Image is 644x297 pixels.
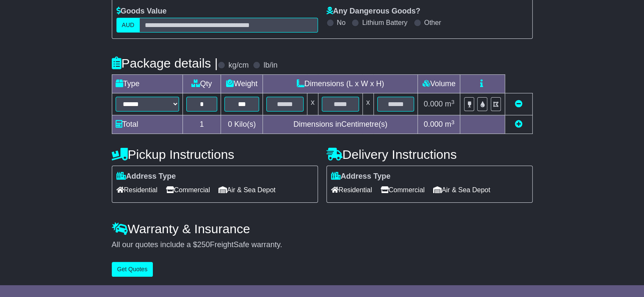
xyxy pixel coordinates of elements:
[263,61,277,70] label: lb/in
[221,115,263,134] td: Kilo(s)
[197,240,210,249] span: 250
[112,115,182,134] td: Total
[221,75,263,93] td: Weight
[182,75,221,93] td: Qty
[112,147,318,161] h4: Pickup Instructions
[362,19,407,27] label: Lithium Battery
[362,93,373,115] td: x
[331,172,391,181] label: Address Type
[182,115,221,134] td: 1
[331,183,372,196] span: Residential
[424,120,443,128] span: 0.000
[451,99,455,105] sup: 3
[326,147,533,161] h4: Delivery Instructions
[116,183,158,196] span: Residential
[424,19,441,27] label: Other
[263,75,418,93] td: Dimensions (L x W x H)
[112,222,533,236] h4: Warranty & Insurance
[228,120,232,128] span: 0
[445,100,455,108] span: m
[424,100,443,108] span: 0.000
[166,183,210,196] span: Commercial
[515,100,522,108] a: Remove this item
[112,240,533,250] div: All our quotes include a $ FreightSafe warranty.
[326,7,420,16] label: Any Dangerous Goods?
[112,262,153,277] button: Get Quotes
[381,183,425,196] span: Commercial
[116,172,176,181] label: Address Type
[112,56,218,70] h4: Package details |
[445,120,455,128] span: m
[228,61,249,70] label: kg/cm
[307,93,318,115] td: x
[263,115,418,134] td: Dimensions in Centimetre(s)
[116,18,140,33] label: AUD
[112,75,182,93] td: Type
[116,7,167,16] label: Goods Value
[218,183,276,196] span: Air & Sea Depot
[433,183,490,196] span: Air & Sea Depot
[337,19,345,27] label: No
[515,120,522,128] a: Add new item
[451,119,455,125] sup: 3
[418,75,460,93] td: Volume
